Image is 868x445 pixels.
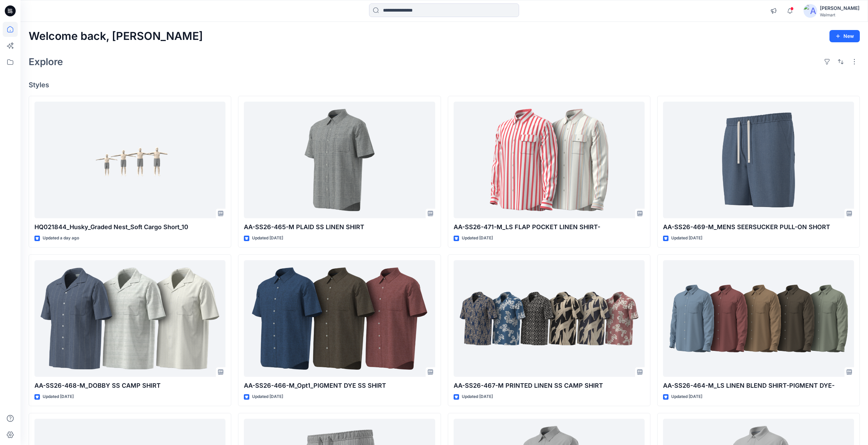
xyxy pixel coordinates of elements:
[244,222,435,232] p: AA-SS26-465-M PLAID SS LINEN SHIRT
[29,56,63,67] h2: Explore
[663,381,854,390] p: AA-SS26-464-M_LS LINEN BLEND SHIRT-PIGMENT DYE-
[43,393,74,400] p: Updated [DATE]
[820,12,859,17] div: Walmart
[244,381,435,390] p: AA-SS26-466-M_Opt1_PIGMENT DYE SS SHIRT
[34,222,225,232] p: HQ021844_Husky_Graded Nest_Soft Cargo Short_10
[663,102,854,219] a: AA-SS26-469-M_MENS SEERSUCKER PULL-ON SHORT
[462,235,493,242] p: Updated [DATE]
[671,235,702,242] p: Updated [DATE]
[29,30,203,43] h2: Welcome back, [PERSON_NAME]
[34,381,225,390] p: AA-SS26-468-M_DOBBY SS CAMP SHIRT
[454,102,645,219] a: AA-SS26-471-M_LS FLAP POCKET LINEN SHIRT-
[820,4,859,12] div: [PERSON_NAME]
[34,260,225,377] a: AA-SS26-468-M_DOBBY SS CAMP SHIRT
[462,393,493,400] p: Updated [DATE]
[252,393,283,400] p: Updated [DATE]
[252,235,283,242] p: Updated [DATE]
[804,4,817,18] img: avatar
[29,81,860,89] h4: Styles
[663,222,854,232] p: AA-SS26-469-M_MENS SEERSUCKER PULL-ON SHORT
[671,393,702,400] p: Updated [DATE]
[43,235,79,242] p: Updated a day ago
[829,30,860,42] button: New
[244,260,435,377] a: AA-SS26-466-M_Opt1_PIGMENT DYE SS SHIRT
[244,102,435,219] a: AA-SS26-465-M PLAID SS LINEN SHIRT
[34,102,225,219] a: HQ021844_Husky_Graded Nest_Soft Cargo Short_10
[454,381,645,390] p: AA-SS26-467-M PRINTED LINEN SS CAMP SHIRT
[454,222,645,232] p: AA-SS26-471-M_LS FLAP POCKET LINEN SHIRT-
[454,260,645,377] a: AA-SS26-467-M PRINTED LINEN SS CAMP SHIRT
[663,260,854,377] a: AA-SS26-464-M_LS LINEN BLEND SHIRT-PIGMENT DYE-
